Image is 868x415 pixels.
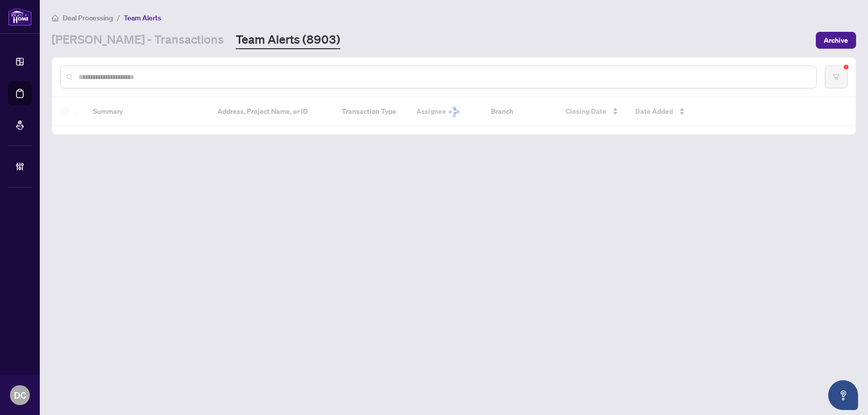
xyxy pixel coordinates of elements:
[52,14,59,21] span: home
[236,31,340,49] a: Team Alerts (8903)
[816,32,856,49] button: Archive
[8,7,32,26] img: logo
[825,66,848,88] button: filter
[828,380,858,410] button: Open asap
[824,32,848,48] span: Archive
[63,13,113,22] span: Deal Processing
[124,13,161,22] span: Team Alerts
[52,31,224,49] a: [PERSON_NAME] - Transactions
[14,388,26,402] span: DC
[117,12,120,23] li: /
